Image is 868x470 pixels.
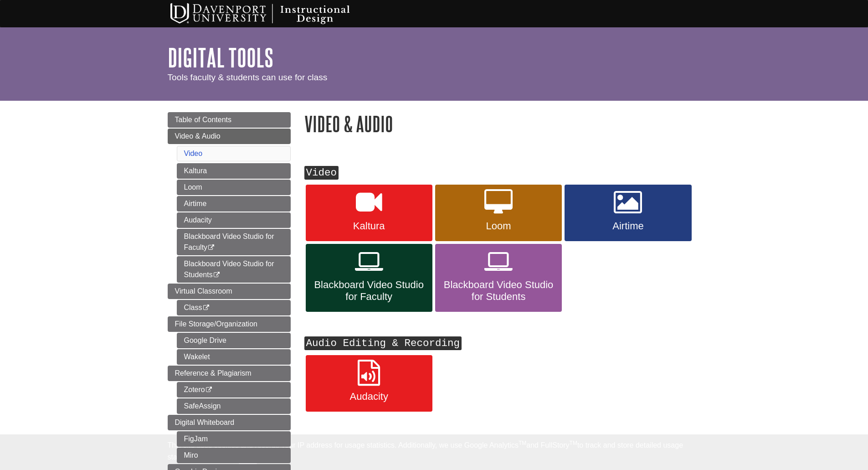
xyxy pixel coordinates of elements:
a: Video [184,150,203,157]
i: This link opens in a new window [207,245,215,251]
kbd: Video [304,166,339,180]
span: Airtime [571,220,684,232]
span: Blackboard Video Studio for Students [442,279,555,303]
span: File Storage/Organization [175,320,257,328]
h1: Video & Audio [304,112,701,135]
a: Wakelet [177,349,291,365]
span: Reference & Plagiarism [175,369,252,377]
a: Digital Tools [168,43,273,72]
a: Class [177,300,291,315]
a: Loom [177,180,291,195]
a: Kaltura [177,163,291,179]
a: Reference & Plagiarism [168,366,291,381]
span: Table of Contents [175,116,232,124]
span: Video & Audio [175,132,221,140]
span: Loom [442,220,555,232]
a: Digital Whiteboard [168,415,291,430]
a: Airtime [565,185,691,241]
a: Table of Contents [168,112,291,128]
a: Zotero [177,382,291,398]
a: Blackboard Video Studio for Students [177,256,291,283]
span: Kaltura [313,220,426,232]
a: Audacity [177,212,291,228]
a: Audacity [306,355,432,412]
sup: TM [519,440,526,446]
a: FigJam [177,431,291,447]
sup: TM [570,440,577,446]
a: Video & Audio [168,129,291,144]
i: This link opens in a new window [213,272,221,278]
a: Blackboard Video Studio for Faculty [177,229,291,255]
span: Audacity [313,391,426,403]
div: This site uses cookies and records your IP address for usage statistics. Additionally, we use Goo... [168,440,701,465]
a: Kaltura [306,185,432,241]
kbd: Audio Editing & Recording [304,336,462,350]
a: Blackboard Video Studio for Faculty [306,244,432,312]
img: Davenport University Instructional Design [163,2,382,25]
span: Digital Whiteboard [175,418,235,426]
span: Blackboard Video Studio for Faculty [313,279,426,303]
a: SafeAssign [177,398,291,414]
a: Miro [177,448,291,463]
a: Airtime [177,196,291,212]
span: Tools faculty & students can use for class [168,72,328,82]
a: Google Drive [177,333,291,348]
span: Virtual Classroom [175,287,232,295]
a: Virtual Classroom [168,284,291,299]
i: This link opens in a new window [205,387,213,393]
i: This link opens in a new window [202,305,210,311]
a: Blackboard Video Studio for Students [435,244,562,312]
a: Loom [435,185,562,241]
a: File Storage/Organization [168,316,291,332]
